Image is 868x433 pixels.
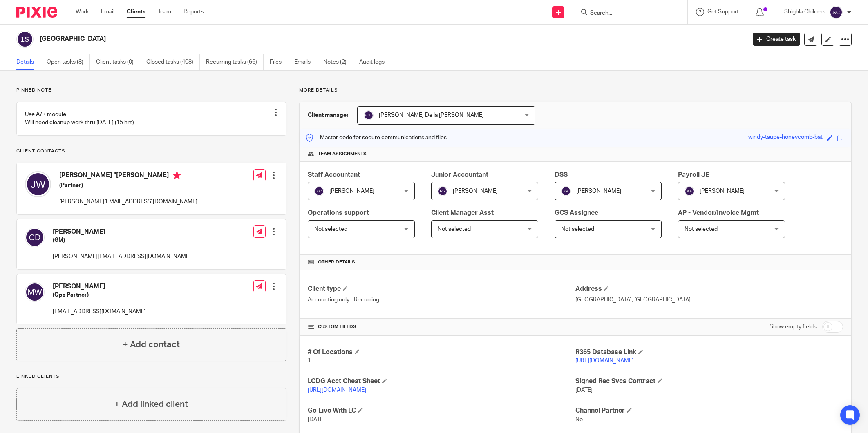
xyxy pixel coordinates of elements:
img: Pixie [16,7,57,18]
span: Other details [318,259,355,266]
h4: [PERSON_NAME] [53,228,191,236]
img: svg%3E [314,186,324,196]
label: Show empty fields [770,323,817,331]
span: Payroll JE [678,172,709,178]
img: svg%3E [16,31,34,48]
img: svg%3E [561,186,571,196]
h4: Address [575,285,843,293]
h4: Signed Rec Svcs Contract [575,377,843,386]
span: Junior Accountant [431,172,488,178]
a: Notes (2) [323,54,353,70]
p: Client contacts [16,148,286,154]
span: [PERSON_NAME] [453,188,498,194]
p: Accounting only - Recurring [308,296,575,304]
h3: Client manager [308,111,349,119]
img: svg%3E [830,6,843,19]
span: GCS Assignee [555,210,598,216]
img: svg%3E [364,110,374,120]
span: Get Support [707,9,739,15]
h4: LCDG Acct Cheat Sheet [308,377,575,386]
h4: [PERSON_NAME] "[PERSON_NAME] [59,171,197,181]
h5: (GM) [53,236,191,244]
a: Details [16,54,40,70]
span: Not selected [685,226,718,232]
h4: R365 Database Link [575,348,843,357]
a: Clients [127,8,145,16]
img: svg%3E [438,186,447,196]
h5: (Ops Partner) [53,291,146,299]
a: Emails [294,54,317,70]
p: More details [299,87,852,94]
img: svg%3E [25,228,45,247]
h4: # Of Locations [308,348,575,357]
span: Not selected [438,226,471,232]
h4: Channel Partner [575,406,843,415]
a: Work [76,8,89,16]
span: [DATE] [308,417,325,422]
i: Primary [173,171,181,179]
h4: + Add linked client [114,398,188,411]
span: Not selected [314,226,347,232]
a: Team [158,8,171,16]
span: [PERSON_NAME] [576,188,621,194]
h4: Go Live With LC [308,406,575,415]
h2: [GEOGRAPHIC_DATA] [40,35,600,43]
p: Shighla Childers [784,8,825,16]
span: [DATE] [575,387,593,393]
a: Create task [753,33,800,46]
p: Pinned note [16,87,286,94]
img: svg%3E [25,282,45,302]
span: [PERSON_NAME] [700,188,745,194]
a: Closed tasks (408) [146,54,200,70]
p: [EMAIL_ADDRESS][DOMAIN_NAME] [53,308,146,316]
img: svg%3E [25,171,51,197]
div: windy-taupe-honeycomb-bat [748,133,823,143]
a: Files [270,54,288,70]
a: [URL][DOMAIN_NAME] [308,387,366,393]
p: [PERSON_NAME][EMAIL_ADDRESS][DOMAIN_NAME] [59,198,197,206]
span: Team assignments [318,151,367,157]
span: 1 [308,358,311,364]
p: [PERSON_NAME][EMAIL_ADDRESS][DOMAIN_NAME] [53,252,191,261]
a: Open tasks (8) [47,54,90,70]
input: Search [589,10,663,17]
span: [PERSON_NAME] [329,188,374,194]
h4: CUSTOM FIELDS [308,324,575,330]
img: svg%3E [685,186,694,196]
h4: + Add contact [123,338,180,351]
h4: [PERSON_NAME] [53,282,146,291]
p: Linked clients [16,373,286,380]
p: Master code for secure communications and files [306,134,447,142]
a: Recurring tasks (66) [206,54,264,70]
a: Client tasks (0) [96,54,140,70]
span: No [575,417,583,422]
span: Operations support [308,210,369,216]
a: [URL][DOMAIN_NAME] [575,358,634,364]
h5: (Partner) [59,181,197,190]
span: DSS [555,172,568,178]
span: Staff Accountant [308,172,360,178]
span: AP - Vendor/Invoice Mgmt [678,210,759,216]
a: Email [101,8,114,16]
h4: Client type [308,285,575,293]
span: Client Manager Asst [431,210,494,216]
a: Reports [183,8,204,16]
p: [GEOGRAPHIC_DATA], [GEOGRAPHIC_DATA] [575,296,843,304]
span: [PERSON_NAME] De la [PERSON_NAME] [379,112,484,118]
a: Audit logs [359,54,391,70]
span: Not selected [561,226,594,232]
